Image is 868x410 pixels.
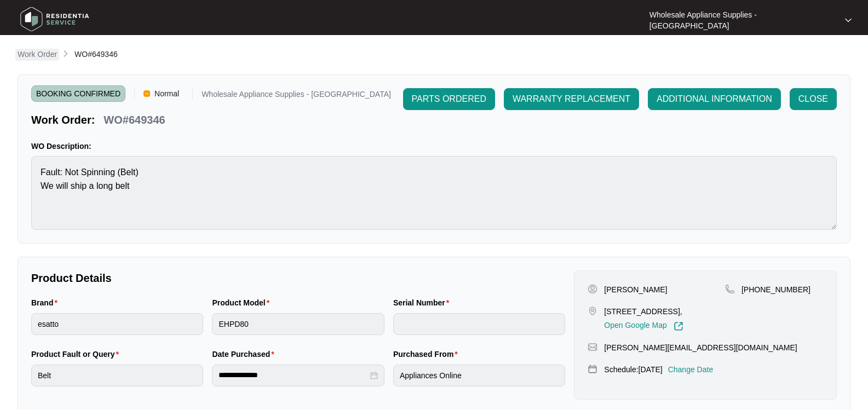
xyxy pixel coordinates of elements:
[61,49,70,58] img: chevron-right
[648,88,781,110] button: ADDITIONAL INFORMATION
[18,49,57,60] p: Work Order
[588,364,597,374] img: map-pin
[604,306,683,317] p: [STREET_ADDRESS],
[31,313,203,335] input: Brand
[31,349,123,360] label: Product Fault or Query
[16,3,93,36] img: residentia service logo
[212,313,384,335] input: Product Model
[657,93,772,106] span: ADDITIONAL INFORMATION
[588,284,597,294] img: user-pin
[143,90,150,97] img: Vercel Logo
[393,313,565,335] input: Serial Number
[412,93,486,106] span: PARTS ORDERED
[31,141,837,152] p: WO Description:
[513,93,630,106] span: WARRANTY REPLACEMENT
[604,321,683,331] a: Open Google Map
[798,93,828,106] span: CLOSE
[604,364,662,375] p: Schedule: [DATE]
[393,365,565,386] input: Purchased From
[212,297,274,308] label: Product Model
[674,321,683,331] img: Link-External
[31,156,837,230] textarea: Fault: Not Spinning (Belt) We will ship a long belt
[393,297,453,308] label: Serial Number
[604,284,667,295] p: [PERSON_NAME]
[588,342,597,352] img: map-pin
[393,349,462,360] label: Purchased From
[31,297,62,308] label: Brand
[212,349,278,360] label: Date Purchased
[403,88,495,110] button: PARTS ORDERED
[31,85,125,102] span: BOOKING CONFIRMED
[31,365,203,386] input: Product Fault or Query
[15,49,59,61] a: Work Order
[649,9,835,31] p: Wholesale Appliance Supplies - [GEOGRAPHIC_DATA]
[31,112,95,128] p: Work Order:
[604,342,797,353] p: [PERSON_NAME][EMAIL_ADDRESS][DOMAIN_NAME]
[74,50,118,59] span: WO#649346
[219,369,367,381] input: Date Purchased
[668,364,714,375] p: Change Date
[150,85,183,102] span: Normal
[504,88,639,110] button: WARRANTY REPLACEMENT
[845,18,852,23] img: dropdown arrow
[202,90,391,102] p: Wholesale Appliance Supplies - [GEOGRAPHIC_DATA]
[790,88,837,110] button: CLOSE
[741,284,810,295] p: [PHONE_NUMBER]
[588,306,597,316] img: map-pin
[104,112,165,128] p: WO#649346
[31,270,565,286] p: Product Details
[725,284,735,294] img: map-pin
